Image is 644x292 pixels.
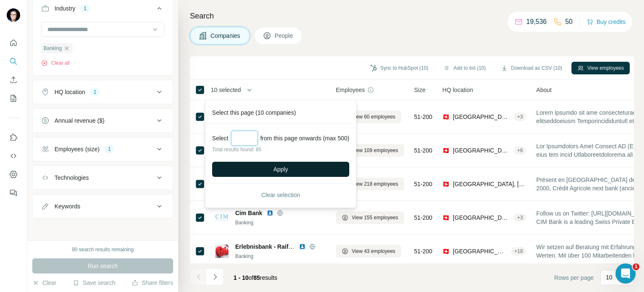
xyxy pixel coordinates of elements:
[33,196,173,216] button: Keywords
[215,245,229,258] img: Logo of Erlebnisbank - Raiffeisen Mischabel-Matterhorn
[212,131,349,146] div: Select from this page onwards (max 500)
[442,180,449,188] span: 🇨🇭
[299,243,306,250] img: LinkedIn logo
[55,145,99,153] div: Employees (size)
[249,274,254,281] span: of
[207,102,354,124] div: Select this page (10 companies)
[633,263,639,270] span: 1
[235,253,326,260] div: Banking
[132,279,173,287] button: Share filters
[606,273,613,281] p: 10
[211,86,241,94] span: 10 selected
[442,146,449,155] span: 🇨🇭
[72,246,133,253] div: 90 search results remaining
[414,247,433,255] span: 51-200
[352,214,398,221] span: View 155 employees
[442,86,473,94] span: HQ location
[495,62,568,74] button: Download as CSV (10)
[210,32,241,40] span: Companies
[190,10,634,22] h4: Search
[526,17,547,27] p: 19,536
[7,167,20,182] button: Dashboard
[414,113,433,121] span: 51-200
[267,210,273,216] img: LinkedIn logo
[33,110,173,131] button: Annual revenue ($)
[7,185,20,200] button: Feedback
[55,202,80,210] div: Keywords
[207,268,223,285] button: Navigate to next page
[414,180,433,188] span: 51-200
[235,243,368,250] span: Erlebnisbank - Raiffeisen Mischabel-Matterhorn
[33,82,173,102] button: HQ location1
[414,86,426,94] span: Size
[254,274,260,281] span: 85
[212,162,349,177] button: Apply
[234,274,249,281] span: 1 - 10
[212,187,349,203] button: Clear selection
[336,110,401,123] button: View 60 employees
[235,219,326,226] div: Banking
[453,180,526,188] span: [GEOGRAPHIC_DATA], [GEOGRAPHIC_DATA]
[80,5,90,12] div: 1
[7,130,20,145] button: Use Surfe on LinkedIn
[453,213,510,222] span: [GEOGRAPHIC_DATA], [GEOGRAPHIC_DATA]
[215,211,229,224] img: Logo of Cim Bank
[453,247,508,255] span: [GEOGRAPHIC_DATA], [PERSON_NAME]
[554,274,594,282] span: Rows per page
[55,116,104,125] div: Annual revenue ($)
[414,146,433,155] span: 51-200
[615,263,636,284] iframe: Intercom live chat
[414,213,433,222] span: 51-200
[442,213,449,222] span: 🇨🇭
[453,146,510,155] span: [GEOGRAPHIC_DATA], [GEOGRAPHIC_DATA]
[437,62,491,74] button: Add to list (10)
[55,4,75,13] div: Industry
[212,146,349,153] p: Total results found: 85
[364,62,434,74] button: Sync to HubSpot (10)
[55,174,89,182] div: Technologies
[453,113,510,121] span: [GEOGRAPHIC_DATA], [GEOGRAPHIC_DATA]
[442,247,449,255] span: 🇨🇭
[104,145,114,153] div: 1
[514,147,526,154] div: + 6
[336,144,404,157] button: View 109 employees
[261,191,300,199] span: Clear selection
[336,211,404,224] button: View 155 employees
[90,88,100,96] div: 1
[7,35,20,50] button: Quick start
[442,113,449,121] span: 🇨🇭
[514,113,526,121] div: + 3
[571,62,630,74] button: View employees
[565,17,573,27] p: 50
[234,274,277,281] span: results
[55,88,85,96] div: HQ location
[336,86,365,94] span: Employees
[336,245,401,258] button: View 43 employees
[7,54,20,69] button: Search
[273,165,288,174] span: Apply
[32,279,56,287] button: Clear
[511,247,526,255] div: + 18
[73,279,115,287] button: Save search
[352,147,398,154] span: View 109 employees
[44,45,62,52] span: Banking
[352,247,395,255] span: View 43 employees
[275,32,294,40] span: People
[7,91,20,106] button: My lists
[7,72,20,87] button: Enrich CSV
[587,16,626,28] button: Buy credits
[7,148,20,163] button: Use Surfe API
[336,178,404,190] button: View 218 employees
[352,180,398,188] span: View 218 employees
[231,131,258,146] input: Select a number (up to 500)
[33,139,173,159] button: Employees (size)1
[514,214,526,221] div: + 3
[7,8,20,22] img: Avatar
[536,86,552,94] span: About
[41,59,70,67] button: Clear all
[33,168,173,188] button: Technologies
[352,113,395,121] span: View 60 employees
[235,209,262,217] span: Cim Bank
